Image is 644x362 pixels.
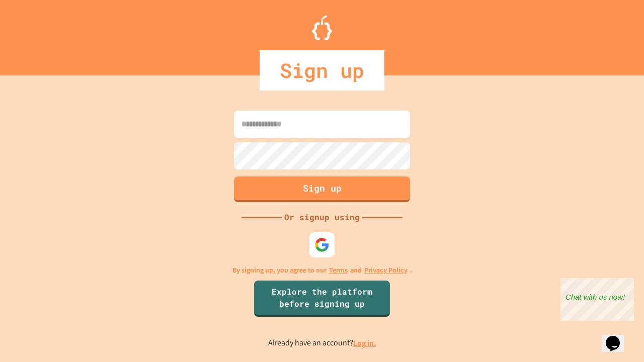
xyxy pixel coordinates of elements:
a: Log in. [353,338,376,348]
p: Already have an account? [268,337,376,349]
a: Terms [329,265,348,276]
iframe: chat widget [602,322,634,352]
a: Privacy Policy [364,265,408,276]
button: Sign up [234,176,410,202]
img: Logo.svg [312,15,332,40]
p: By signing up, you agree to our and . [232,265,412,276]
img: google-icon.svg [314,237,330,252]
iframe: chat widget [560,278,634,321]
div: Or signup using [282,211,362,223]
div: Sign up [260,50,384,90]
a: Explore the platform before signing up [254,281,390,317]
